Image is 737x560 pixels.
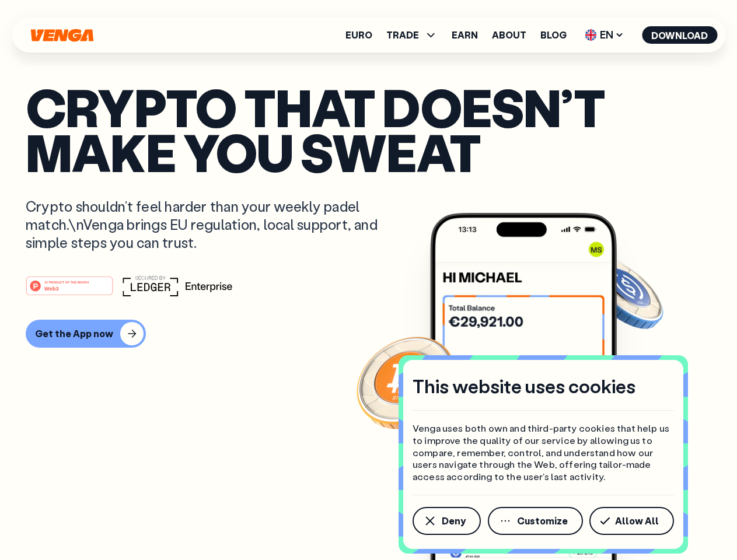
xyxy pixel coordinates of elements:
img: Bitcoin [354,330,459,435]
h4: This website uses cookies [413,374,635,398]
img: flag-uk [585,29,596,41]
tspan: Web3 [44,285,59,291]
p: Crypto shouldn’t feel harder than your weekly padel match.\nVenga brings EU regulation, local sup... [26,197,394,252]
a: Euro [345,30,372,40]
a: About [492,30,526,40]
button: Get the App now [26,320,146,348]
a: Earn [452,30,478,40]
button: Customize [488,507,583,535]
a: #1 PRODUCT OF THE MONTHWeb3 [26,283,113,298]
button: Download [642,26,717,44]
svg: Home [29,29,95,42]
p: Venga uses both own and third-party cookies that help us to improve the quality of our service by... [413,422,674,483]
span: Customize [517,516,568,526]
button: Allow All [589,507,674,535]
span: EN [581,26,628,44]
button: Deny [413,507,481,535]
div: Get the App now [35,328,113,339]
span: Allow All [615,516,659,526]
a: Get the App now [26,320,711,348]
img: USDC coin [582,251,666,335]
a: Blog [540,30,567,40]
p: Crypto that doesn’t make you sweat [26,85,711,174]
span: Deny [442,516,466,526]
tspan: #1 PRODUCT OF THE MONTH [44,280,89,283]
span: TRADE [386,28,438,42]
span: TRADE [386,30,419,40]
